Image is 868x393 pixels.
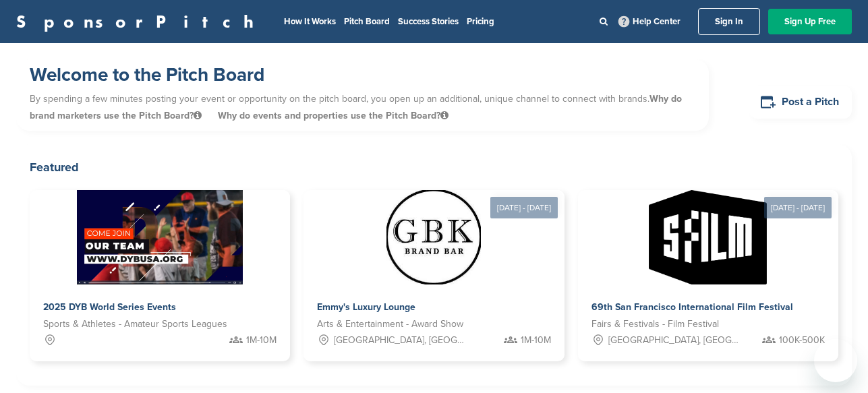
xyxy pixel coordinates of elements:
[334,333,469,348] span: [GEOGRAPHIC_DATA], [GEOGRAPHIC_DATA]
[30,63,695,87] h1: Welcome to the Pitch Board
[43,317,227,332] span: Sports & Athletes - Amateur Sports Leagues
[317,317,463,332] span: Arts & Entertainment - Award Show
[616,13,683,30] a: Help Center
[698,8,760,35] a: Sign In
[608,333,743,348] span: [GEOGRAPHIC_DATA], [GEOGRAPHIC_DATA]
[303,169,564,361] a: [DATE] - [DATE] Sponsorpitch & Emmy's Luxury Lounge Arts & Entertainment - Award Show [GEOGRAPHIC...
[30,190,290,361] a: Sponsorpitch & 2025 DYB World Series Events Sports & Athletes - Amateur Sports Leagues 1M-10M
[591,317,719,332] span: Fairs & Festivals - Film Festival
[814,339,857,382] iframe: Button to launch messaging window
[218,110,449,121] span: Why do events and properties use the Pitch Board?
[768,9,852,34] a: Sign Up Free
[284,16,336,27] a: How It Works
[246,333,277,348] span: 1M-10M
[490,197,558,218] div: [DATE] - [DATE]
[344,16,390,27] a: Pitch Board
[398,16,459,27] a: Success Stories
[467,16,494,27] a: Pricing
[578,169,838,361] a: [DATE] - [DATE] Sponsorpitch & 69th San Francisco International Film Festival Fairs & Festivals -...
[591,301,793,313] span: 69th San Francisco International Film Festival
[386,190,481,284] img: Sponsorpitch &
[30,158,838,177] h2: Featured
[77,190,243,284] img: Sponsorpitch &
[521,333,551,348] span: 1M-10M
[764,197,832,218] div: [DATE] - [DATE]
[16,13,262,30] a: SponsorPitch
[30,87,695,127] p: By spending a few minutes posting your event or opportunity on the pitch board, you open up an ad...
[43,301,176,313] span: 2025 DYB World Series Events
[749,86,852,119] a: Post a Pitch
[317,301,415,313] span: Emmy's Luxury Lounge
[779,333,825,348] span: 100K-500K
[649,190,767,284] img: Sponsorpitch &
